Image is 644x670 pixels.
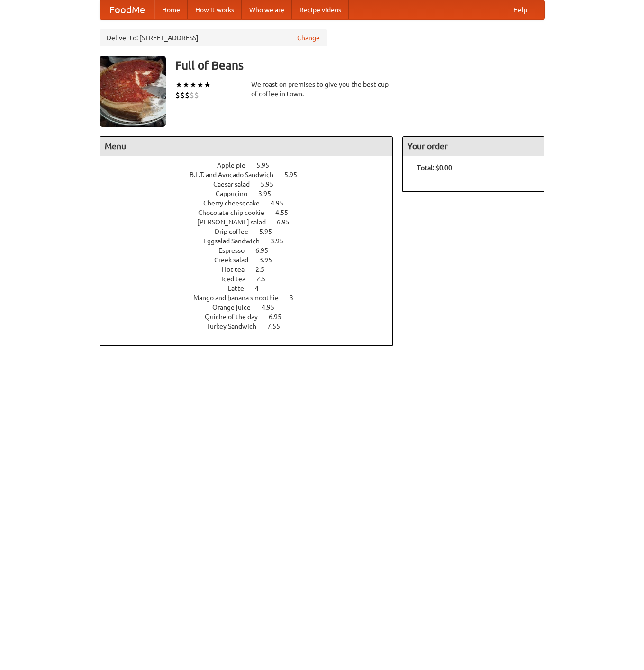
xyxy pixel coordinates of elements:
span: 3 [290,294,303,302]
li: $ [194,90,199,100]
li: ★ [197,80,204,90]
li: ★ [182,80,190,90]
span: Cherry cheesecake [203,199,269,207]
a: Chocolate chip cookie 4.55 [198,209,306,216]
a: Who we are [242,0,292,19]
span: 5.95 [261,180,283,188]
span: Chocolate chip cookie [198,209,274,216]
li: ★ [204,80,211,90]
span: Iced tea [221,275,255,283]
span: 4.95 [262,304,284,311]
li: $ [190,90,194,100]
span: Hot tea [222,266,254,273]
span: 5.95 [256,161,279,169]
span: 5.95 [259,228,281,235]
span: Latte [228,285,254,292]
a: Drip coffee 5.95 [215,228,290,235]
span: Mango and banana smoothie [193,294,288,302]
li: ★ [190,80,197,90]
a: B.L.T. and Avocado Sandwich 5.95 [190,171,315,179]
a: Mango and banana smoothie 3 [193,294,311,302]
a: FoodMe [100,0,154,19]
span: 3.95 [258,190,281,197]
a: Latte 4 [228,285,276,292]
a: Quiche of the day 6.95 [205,313,299,321]
img: angular.jpg [100,56,166,127]
a: Espresso 6.95 [218,247,286,254]
span: 3.95 [271,237,293,245]
a: Caesar salad 5.95 [213,180,291,188]
span: Espresso [218,247,254,254]
span: 4.55 [275,209,298,216]
span: Eggsalad Sandwich [203,237,269,245]
span: Orange juice [212,304,260,311]
span: Cappucino [216,190,257,197]
li: $ [180,90,185,100]
span: 5.95 [284,171,307,179]
span: Caesar salad [213,180,259,188]
a: Eggsalad Sandwich 3.95 [203,237,301,245]
li: $ [185,90,190,100]
span: Turkey Sandwich [206,322,266,330]
a: [PERSON_NAME] salad 6.95 [197,218,307,226]
span: 4 [255,285,268,292]
h4: Menu [100,137,393,156]
span: 7.55 [267,322,290,330]
span: 2.5 [255,266,274,273]
a: Home [154,0,188,19]
div: We roast on premises to give you the best cup of coffee in town. [251,80,393,98]
span: Apple pie [217,161,255,169]
a: Turkey Sandwich 7.55 [206,322,298,330]
a: Orange juice 4.95 [212,304,292,311]
a: Iced tea 2.5 [221,275,283,283]
li: $ [175,90,180,100]
span: 6.95 [277,218,299,226]
a: Recipe videos [292,0,349,19]
li: ★ [175,80,182,90]
h4: Your order [403,137,544,156]
span: 4.95 [271,199,293,207]
span: Drip coffee [215,228,258,235]
a: Cherry cheesecake 4.95 [203,199,301,207]
a: Greek salad 3.95 [214,256,290,264]
a: Help [506,0,535,19]
span: Greek salad [214,256,258,264]
span: 6.95 [255,247,278,254]
a: Hot tea 2.5 [222,266,282,273]
a: Change [297,33,320,43]
a: Apple pie 5.95 [217,161,287,169]
span: Quiche of the day [205,313,267,321]
span: 2.5 [256,275,275,283]
span: B.L.T. and Avocado Sandwich [190,171,283,179]
a: Cappucino 3.95 [216,190,289,197]
b: Total: $0.00 [417,164,452,171]
span: [PERSON_NAME] salad [197,218,275,226]
span: 3.95 [259,256,281,264]
span: 6.95 [269,313,291,321]
h3: Full of Beans [175,56,545,75]
a: How it works [188,0,242,19]
div: Deliver to: [STREET_ADDRESS] [100,29,327,46]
